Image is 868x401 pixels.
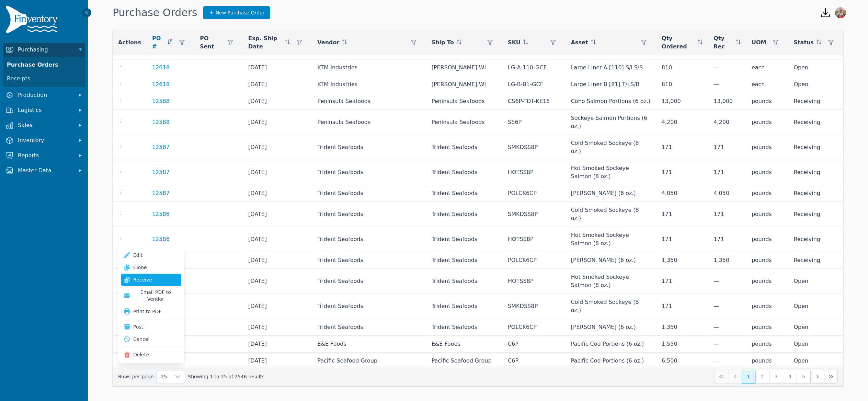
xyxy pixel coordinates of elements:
[713,34,733,51] span: Qty Rec
[566,135,656,160] td: Cold Smoked Sockeye (8 oz.)
[788,252,843,269] td: Receiving
[312,160,426,185] td: Trident Seafoods
[152,118,170,126] a: 12588
[788,227,843,252] td: Receiving
[243,252,312,269] td: [DATE]
[788,93,843,110] td: Receiving
[312,252,426,269] td: Trident Seafoods
[3,149,85,162] button: Reports
[312,185,426,202] td: Trident Seafoods
[426,59,502,76] td: [PERSON_NAME] WI
[243,185,312,202] td: [DATE]
[788,160,843,185] td: Receiving
[3,88,85,102] button: Production
[788,110,843,135] td: Receiving
[432,38,454,47] span: Ship To
[3,118,85,132] button: Sales
[152,235,170,243] a: 12586
[18,167,73,175] span: Master Data
[746,93,788,110] td: pounds
[742,370,755,383] button: Page 1
[152,34,165,51] span: PO #
[656,252,708,269] td: 1,350
[708,135,746,160] td: 171
[502,76,566,93] td: LG-B-81-GCF
[566,110,656,135] td: Sockeye Salmon Portions (6 oz.)
[248,34,282,51] span: Exp. Ship Date
[566,319,656,336] td: [PERSON_NAME] (6 oz.)
[746,76,788,93] td: each
[788,202,843,227] td: Receiving
[708,110,746,135] td: 4,200
[656,59,708,76] td: 810
[708,93,746,110] td: 13,000
[746,353,788,369] td: pounds
[216,9,265,16] span: New Purchase Order
[746,59,788,76] td: each
[502,202,566,227] td: SMKDSS8P
[502,294,566,319] td: SMKDSS8P
[502,319,566,336] td: POLCK6CP
[708,59,746,76] td: —
[243,110,312,135] td: [DATE]
[788,185,843,202] td: Receiving
[312,353,426,369] td: Pacific Seafood Group
[18,106,73,114] span: Logistics
[243,336,312,353] td: [DATE]
[788,319,843,336] td: Open
[312,110,426,135] td: Peninsula Seafoods
[312,294,426,319] td: Trident Seafoods
[152,189,170,197] a: 12587
[656,93,708,110] td: 13,000
[788,336,843,353] td: Open
[426,336,502,353] td: E&E Foods
[656,110,708,135] td: 4,200
[752,38,766,47] span: UOM
[152,64,170,72] a: 12618
[746,202,788,227] td: pounds
[157,370,171,383] span: Rows per page
[783,370,797,383] button: Page 4
[708,319,746,336] td: —
[708,160,746,185] td: 171
[312,76,426,93] td: KTM Industries
[566,202,656,227] td: Cold Smoked Sockeye (8 oz.)
[3,103,85,117] button: Logistics
[708,202,746,227] td: 171
[755,370,769,383] button: Page 2
[502,59,566,76] td: LG-A-110-GCF
[121,321,181,333] button: Post
[3,134,85,147] button: Inventory
[426,76,502,93] td: [PERSON_NAME] WI
[312,59,426,76] td: KTM Industries
[18,91,73,99] span: Production
[502,185,566,202] td: POLCK6CP
[746,110,788,135] td: pounds
[502,110,566,135] td: SS6P
[312,336,426,353] td: E&E Foods
[788,353,843,369] td: Open
[788,294,843,319] td: Open
[502,227,566,252] td: HOTSS8P
[312,319,426,336] td: Trident Seafoods
[746,185,788,202] td: pounds
[243,227,312,252] td: [DATE]
[426,93,502,110] td: Peninsula Seafoods
[708,269,746,294] td: —
[656,202,708,227] td: 171
[708,252,746,269] td: 1,350
[243,269,312,294] td: [DATE]
[502,93,566,110] td: CS6P-TDT-KE18
[708,76,746,93] td: —
[5,5,60,36] img: Finventory
[746,227,788,252] td: pounds
[426,185,502,202] td: Trident Seafoods
[746,269,788,294] td: pounds
[121,333,181,345] button: Cancel
[788,59,843,76] td: Open
[121,305,181,318] button: Print to PDF
[788,76,843,93] td: Open
[708,227,746,252] td: 171
[426,319,502,336] td: Trident Seafoods
[769,370,783,383] button: Page 3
